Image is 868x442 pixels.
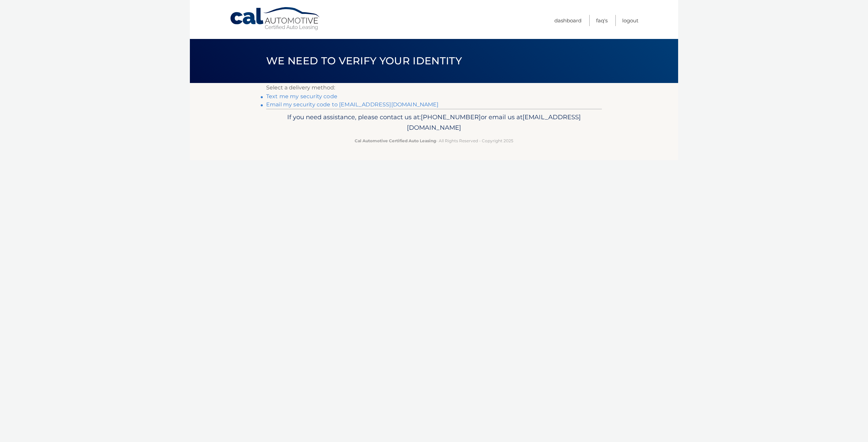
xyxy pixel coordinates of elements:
[266,55,462,67] span: We need to verify your identity
[554,15,581,26] a: Dashboard
[355,138,436,143] strong: Cal Automotive Certified Auto Leasing
[271,112,597,133] p: If you need assistance, please contact us at: or email us at
[421,113,481,121] span: [PHONE_NUMBER]
[230,7,321,31] a: Cal Automotive
[271,137,597,144] p: - All Rights Reserved - Copyright 2025
[266,101,439,108] a: Email my security code to [EMAIL_ADDRESS][DOMAIN_NAME]
[622,15,638,26] a: Logout
[596,15,608,26] a: FAQ's
[266,93,337,100] a: Text me my security code
[266,83,602,92] p: Select a delivery method:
